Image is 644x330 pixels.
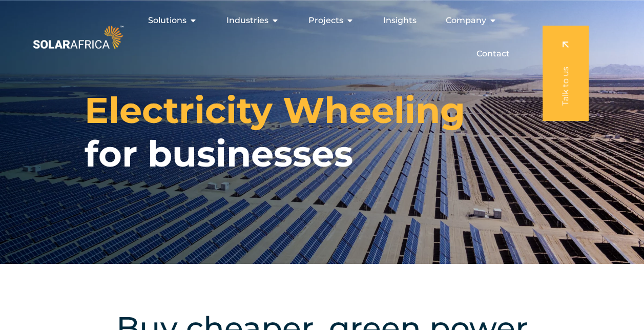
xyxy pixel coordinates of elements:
[126,10,518,64] div: Menu Toggle
[226,14,268,27] span: Industries
[446,14,486,27] span: Company
[148,14,186,27] span: Solutions
[126,10,518,64] nav: Menu
[383,14,417,27] a: Insights
[308,14,343,27] span: Projects
[85,89,465,176] h1: for businesses
[85,89,465,132] span: Electricity Wheeling
[476,48,510,60] a: Contact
